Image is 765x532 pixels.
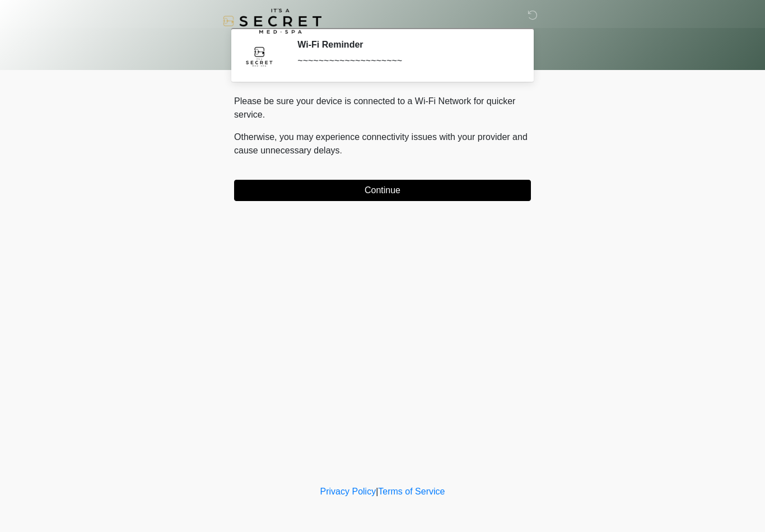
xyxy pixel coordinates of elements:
button: Continue [234,180,531,201]
img: It's A Secret Med Spa Logo [223,8,321,34]
h2: Wi-Fi Reminder [297,39,514,50]
p: Please be sure your device is connected to a Wi-Fi Network for quicker service. [234,95,531,122]
p: Otherwise, you may experience connectivity issues with your provider and cause unnecessary delays [234,130,531,157]
a: Privacy Policy [320,487,376,496]
a: | [376,487,378,496]
div: ~~~~~~~~~~~~~~~~~~~~ [297,54,514,68]
a: Terms of Service [378,487,445,496]
span: . [340,146,342,155]
img: Agent Avatar [242,39,276,73]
